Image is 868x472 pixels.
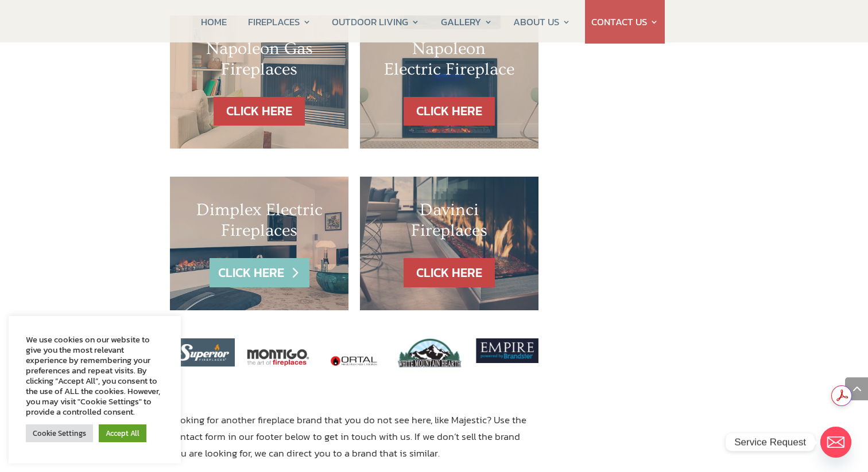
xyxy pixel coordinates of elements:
[404,97,495,126] a: CLICK HERE
[99,424,146,442] a: Accept All
[193,200,325,247] h2: Dimplex Electric Fireplaces
[246,338,311,377] img: montigo-logo
[398,338,463,371] img: white_mountain_hearth_logo
[404,258,495,287] a: CLICK HERE
[210,258,309,287] a: CLICK HERE
[214,97,305,126] a: CLICK HERE
[321,338,386,384] img: ortal
[176,344,229,361] img: superior_logo_white-
[26,424,93,442] a: Cookie Settings
[383,38,516,85] h2: Napoleon Electric Fireplace
[820,427,851,458] a: Email
[383,200,516,247] h2: Davinci Fireplaces
[474,338,538,363] img: Screen-5-7-2021_34050_PM
[170,412,538,462] p: Looking for another fireplace brand that you do not see here, like Majestic? Use the contact form...
[26,334,164,417] div: We use cookies on our website to give you the most relevant experience by remembering your prefer...
[193,38,325,85] h2: Napoleon Gas Fireplaces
